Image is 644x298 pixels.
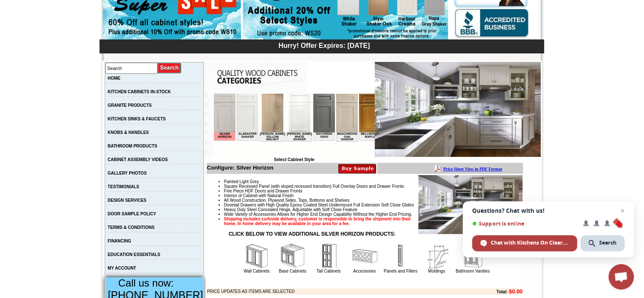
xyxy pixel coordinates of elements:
[617,206,627,216] span: Close chat
[280,243,305,269] img: Base Cabinets
[491,239,569,247] span: Chat with Kitchens On Clearance
[158,62,182,74] input: Submit
[224,198,349,203] span: All Wood Construction, Plywood Sides, Tops, Bottoms and Shelves
[375,62,541,157] img: Silver Horizon
[224,184,404,189] span: Square Recessed Panel (with sloped recessed transition) Full Overlay Doors and Drawer Fronts
[108,225,155,230] a: TERMS & CONDITIONS
[108,184,139,189] a: TESTIMONIALS
[108,157,168,162] a: CABINET ASSEMBLY VIDEOS
[279,269,306,273] a: Base Cabinets
[224,189,302,193] span: Five Piece HDF Doors and Drawer Fronts
[108,103,152,108] a: GRANITE PRODUCTS
[224,217,411,226] strong: Shipping includes curbside delivery, customer is responsible to bring the shipment into their hom...
[108,171,146,175] a: GALLERY PHOTOS
[384,269,417,273] a: Panels and Fillers
[316,269,340,273] a: Tall Cabinets
[224,203,414,207] span: Dovetail Drawers with High Quality Epoxy Coated Steel Undermount Full Extension Soft Close Glides
[108,198,146,203] a: DESIGN SERVICES
[224,207,357,212] span: Heavy Duty Steel Concealed Hinge, Adjustable with Soft Close Feature
[388,243,413,269] img: Panels and Fillers
[316,243,341,269] img: Tall Cabinets
[580,235,625,251] div: Search
[207,164,274,171] b: Configure: Silver Horizon
[472,235,577,251] div: Chat with Kitchens On Clearance
[599,239,616,247] span: Search
[224,179,259,184] span: Painted Light Grey
[244,243,269,269] img: Wall Cabinets
[108,212,156,216] a: DOOR SAMPLE POLICY
[472,207,625,214] span: Questions? Chat with us!
[108,76,120,81] a: HOME
[10,1,69,8] a: Price Sheet View in PDF Format
[118,277,174,289] span: Call us now:
[108,239,131,243] a: FINANCING
[229,231,395,237] strong: CLICK BELOW TO VIEW ADDITIONAL SILVER HORIZON PRODUCTS:
[214,94,375,157] iframe: Browser incompatible
[243,269,269,273] a: Wall Cabinets
[418,175,522,234] img: Product Image
[108,89,171,94] a: KITCHEN CABINETS IN-STOCK
[224,212,412,217] span: Wide Variety of Accessories Allows for Higher End Design Capability Without the Higher End Pricing.
[108,144,157,148] a: BATHROOM PRODUCTS
[608,264,634,290] div: Open chat
[10,3,69,8] b: Price Sheet View in PDF Format
[108,266,136,270] a: MY ACCOUNT
[456,269,490,273] a: Bathroom Vanities
[509,288,523,295] b: $0.00
[145,39,167,47] td: Bellmonte Maple
[108,117,166,121] a: KITCHEN SINKS & FAUCETS
[496,290,507,294] b: Total:
[108,130,149,135] a: KNOBS & HANDLES
[472,220,577,227] span: Support is online
[207,288,450,295] td: PRICE UPDATES AS ITEMS ARE SELECTED
[1,2,8,9] img: pdf.png
[424,243,449,269] img: Moldings
[104,41,544,50] div: Hurry! Offer Expires: [DATE]
[274,157,315,162] b: Select Cabinet Style
[353,269,376,273] a: Accessories
[108,252,160,257] a: EDUCATION ESSENTIALS
[428,269,445,273] a: Moldings
[460,243,485,269] img: Bathroom Vanities
[224,193,294,198] span: Interior of Cabinet with Natural Finish
[352,243,377,269] img: Accessories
